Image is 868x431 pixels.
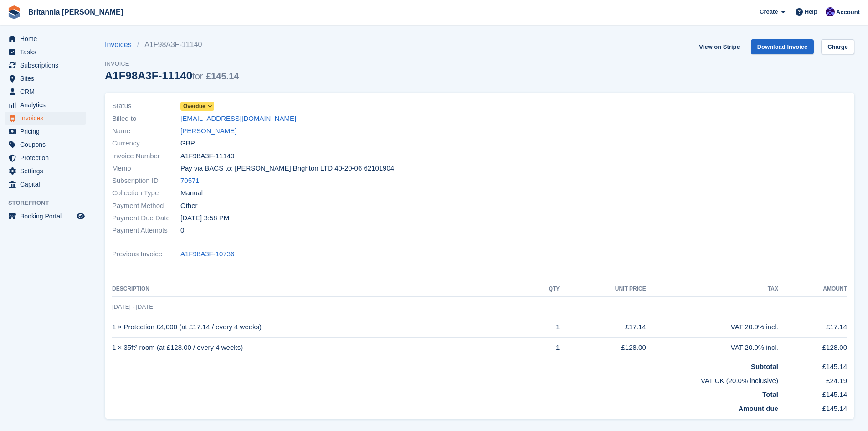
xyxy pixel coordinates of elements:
[836,8,860,17] span: Account
[7,5,21,19] img: stora-icon-8386f47178a22dfd0bd8f6a31ec36ba5ce8667c1dd55bd0f319d3a0aa187defe.svg
[180,151,234,161] span: A1F98A3F-11140
[751,363,778,370] strong: Subtotal
[112,101,180,111] span: Status
[180,163,394,174] span: Pay via BACS to: [PERSON_NAME] Brighton LTD 40-20-06 62101904
[529,338,560,358] td: 1
[105,39,239,50] nav: breadcrumbs
[105,59,239,68] span: Invoice
[112,188,180,198] span: Collection Type
[105,39,137,50] a: Invoices
[778,358,847,372] td: £145.14
[5,178,86,191] a: menu
[112,372,778,386] td: VAT UK (20.0% inclusive)
[20,99,75,111] span: Analytics
[5,59,86,72] a: menu
[5,32,86,45] a: menu
[821,39,854,54] a: Charge
[5,99,86,111] a: menu
[778,338,847,358] td: £128.00
[760,7,778,16] span: Create
[112,249,180,260] span: Previous Invoice
[646,343,778,353] div: VAT 20.0% incl.
[112,225,180,236] span: Payment Attempts
[20,112,75,125] span: Invoices
[20,138,75,151] span: Coupons
[112,163,180,174] span: Memo
[180,201,198,211] span: Other
[180,225,184,236] span: 0
[529,282,560,296] th: QTY
[778,372,847,386] td: £24.19
[112,176,180,186] span: Subscription ID
[560,338,646,358] td: £128.00
[762,390,778,398] strong: Total
[180,114,296,124] a: [EMAIL_ADDRESS][DOMAIN_NAME]
[5,85,86,98] a: menu
[112,282,529,296] th: Description
[112,317,529,338] td: 1 × Protection £4,000 (at £17.14 / every 4 weeks)
[183,102,205,110] span: Overdue
[20,32,75,45] span: Home
[180,176,200,186] a: 70571
[75,211,86,222] a: Preview store
[112,114,180,124] span: Billed to
[112,213,180,223] span: Payment Due Date
[778,282,847,296] th: Amount
[5,112,86,125] a: menu
[20,72,75,85] span: Sites
[778,386,847,400] td: £145.14
[112,126,180,136] span: Name
[5,151,86,164] a: menu
[826,7,835,16] img: Tina Tyson
[180,126,236,136] a: [PERSON_NAME]
[20,46,75,58] span: Tasks
[778,317,847,338] td: £17.14
[5,138,86,151] a: menu
[5,72,86,85] a: menu
[5,125,86,138] a: menu
[20,151,75,164] span: Protection
[180,101,214,111] a: Overdue
[105,69,239,82] div: A1F98A3F-11140
[112,151,180,161] span: Invoice Number
[20,210,75,223] span: Booking Portal
[112,138,180,149] span: Currency
[206,71,239,81] span: £145.14
[192,71,203,81] span: for
[180,138,195,149] span: GBP
[25,5,127,20] a: Britannia [PERSON_NAME]
[20,85,75,98] span: CRM
[180,249,234,260] a: A1F98A3F-10736
[20,125,75,138] span: Pricing
[5,165,86,177] a: menu
[5,46,86,58] a: menu
[805,7,817,16] span: Help
[560,317,646,338] td: £17.14
[738,405,778,412] strong: Amount due
[695,39,743,54] a: View on Stripe
[529,317,560,338] td: 1
[20,165,75,177] span: Settings
[646,322,778,332] div: VAT 20.0% incl.
[112,201,180,211] span: Payment Method
[20,59,75,72] span: Subscriptions
[112,303,154,310] span: [DATE] - [DATE]
[646,282,778,296] th: Tax
[8,198,91,208] span: Storefront
[112,338,529,358] td: 1 × 35ft² room (at £128.00 / every 4 weeks)
[20,178,75,191] span: Capital
[5,210,86,223] a: menu
[560,282,646,296] th: Unit Price
[180,213,229,223] time: 2025-08-08 14:58:56 UTC
[180,188,203,198] span: Manual
[751,39,814,54] a: Download Invoice
[778,400,847,414] td: £145.14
